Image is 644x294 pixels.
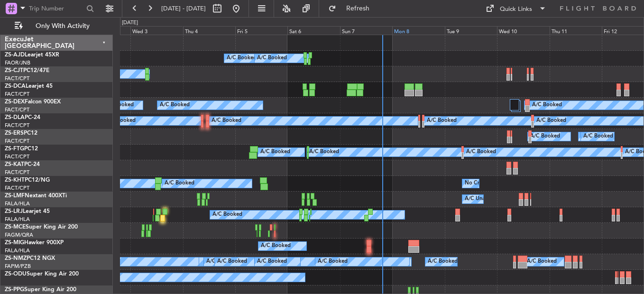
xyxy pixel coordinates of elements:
span: ZS-AJD [5,52,25,58]
a: FALA/HLA [5,216,30,223]
div: A/C Booked [257,51,287,65]
div: A/C Booked [309,145,339,159]
a: FACT/CPT [5,122,29,129]
a: FACT/CPT [5,75,29,82]
span: ZS-LRJ [5,209,23,214]
div: A/C Booked [532,98,562,112]
div: A/C Booked [261,239,291,253]
div: A/C Booked [466,145,496,159]
a: FALA/HLA [5,200,30,207]
div: A/C Booked [227,51,257,65]
button: Refresh [324,1,381,16]
span: ZS-ERS [5,130,24,136]
a: FACT/CPT [5,153,29,160]
span: ZS-MCE [5,224,26,230]
span: [DATE] - [DATE] [161,4,206,13]
div: Mon 8 [392,26,444,35]
span: ZS-LMF [5,193,25,199]
span: ZS-DCA [5,83,26,89]
span: ZS-DLA [5,115,25,120]
a: FACT/CPT [5,169,29,176]
div: Fri 5 [235,26,287,35]
div: Tue 9 [445,26,497,35]
a: FAOR/JNB [5,59,30,66]
button: Only With Activity [10,18,103,34]
a: ZS-NMZPC12 NGX [5,256,55,261]
div: A/C Booked [536,114,566,128]
div: A/C Booked [428,255,458,269]
div: A/C Booked [212,114,241,128]
span: ZS-CJT [5,68,23,73]
button: Quick Links [481,1,551,16]
span: Refresh [338,5,378,12]
a: ZS-AJDLearjet 45XR [5,52,59,58]
a: FACT/CPT [5,106,29,113]
div: A/C Unavailable [465,192,504,206]
a: ZS-FTGPC12 [5,146,38,152]
span: ZS-ODU [5,271,27,277]
div: A/C Booked [427,114,457,128]
div: No Crew [465,176,487,191]
span: ZS-MIG [5,240,24,246]
div: A/C Booked [212,208,242,222]
span: ZS-KHT [5,177,25,183]
a: FAGM/QRA [5,231,33,239]
a: ZS-MIGHawker 900XP [5,240,64,246]
span: ZS-DEX [5,99,25,105]
div: Wed 10 [497,26,549,35]
a: FACT/CPT [5,138,29,145]
a: FAPM/PZB [5,263,31,270]
div: Wed 3 [130,26,183,35]
div: A/C Booked [260,145,290,159]
a: FALA/HLA [5,247,30,254]
a: ZS-DCALearjet 45 [5,83,53,89]
div: [DATE] [122,19,138,27]
a: ZS-KHTPC12/NG [5,177,50,183]
a: ZS-LMFNextant 400XTi [5,193,67,199]
div: A/C Booked [206,255,236,269]
span: ZS-NMZ [5,256,27,261]
a: ZS-PPGSuper King Air 200 [5,287,76,293]
a: ZS-LRJLearjet 45 [5,209,50,214]
div: A/C Booked [527,255,557,269]
span: ZS-PPG [5,287,24,293]
div: Sun 7 [340,26,392,35]
div: Sat 6 [287,26,340,35]
a: ZS-MCESuper King Air 200 [5,224,78,230]
span: Only With Activity [25,23,100,29]
input: Trip Number [29,1,83,16]
a: ZS-CJTPC12/47E [5,68,49,73]
a: ZS-ODUSuper King Air 200 [5,271,79,277]
a: ZS-ERSPC12 [5,130,37,136]
div: A/C Booked [318,255,348,269]
a: FACT/CPT [5,184,29,192]
div: Thu 11 [550,26,602,35]
div: A/C Booked [106,114,136,128]
a: FACT/CPT [5,91,29,98]
span: ZS-KAT [5,162,24,167]
a: ZS-DEXFalcon 900EX [5,99,61,105]
div: Quick Links [500,5,532,14]
div: A/C Booked [217,255,247,269]
div: A/C Booked [583,129,613,144]
div: Thu 4 [183,26,235,35]
div: A/C Booked [160,98,190,112]
div: A/C Booked [530,129,560,144]
a: ZS-KATPC-24 [5,162,40,167]
span: ZS-FTG [5,146,24,152]
div: A/C Booked [165,176,194,191]
a: ZS-DLAPC-24 [5,115,40,120]
div: A/C Booked [257,255,287,269]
